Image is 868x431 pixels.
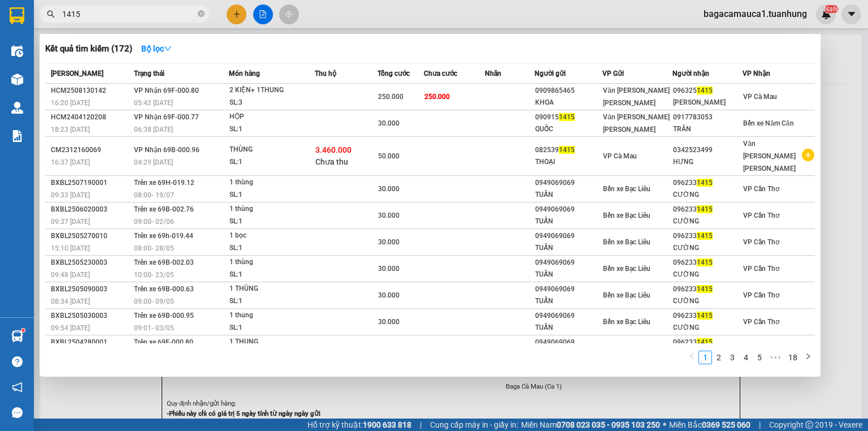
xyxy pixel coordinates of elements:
[535,295,602,307] div: TUẤN
[134,218,174,226] span: 09:00 - 02/06
[51,257,131,269] div: BXBL2505230003
[45,43,132,55] h3: Kết quả tìm kiếm ( 172 )
[378,152,400,160] span: 50.000
[378,93,403,101] span: 250.000
[535,97,602,109] div: KHOA
[12,407,23,418] span: message
[378,212,400,219] span: 30.000
[743,318,779,326] span: VP Cần Thơ
[229,309,314,322] div: 1 thung
[229,203,314,215] div: 1 thùng
[377,70,410,77] span: Tổng cước
[134,70,164,77] span: Trạng thái
[535,189,602,201] div: TUẤN
[134,126,173,133] span: 06:38 [DATE]
[151,70,273,89] b: [DOMAIN_NAME]
[229,97,314,109] div: SL: 3
[603,291,650,299] span: Bến xe Bạc Liêu
[685,351,698,364] button: left
[134,258,194,266] span: Trên xe 69B-002.03
[535,215,602,227] div: TUẤN
[51,283,131,295] div: BXBL2505090003
[673,111,742,123] div: 0917783053
[712,351,726,364] li: 2
[535,322,602,334] div: TUẤN
[785,351,801,364] a: 18
[535,177,602,189] div: 0949069069
[713,351,725,364] a: 2
[229,176,314,189] div: 1 thùng
[424,70,457,77] span: Chưa cước
[673,337,742,348] div: 096233
[51,126,90,133] span: 18:23 [DATE]
[673,177,742,189] div: 096233
[535,111,602,123] div: 090915
[697,312,713,320] span: 1415
[603,212,650,219] span: Bến xe Bạc Liêu
[134,244,174,252] span: 08:00 - 28/05
[51,85,131,97] div: HCM2508130142
[688,353,695,360] span: left
[424,93,450,101] span: 250.000
[315,145,351,154] span: 3.460.000
[535,123,602,135] div: QUỐC
[12,382,23,393] span: notification
[134,338,193,346] span: Trên xe 69F-000.80
[51,324,90,332] span: 09:54 [DATE]
[673,156,742,168] div: HƯNG
[603,318,650,326] span: Bến xe Bạc Liêu
[699,351,711,364] a: 1
[134,312,194,320] span: Trên xe 69B-000.95
[378,119,400,127] span: 30.000
[11,130,23,142] img: solution-icon
[378,238,400,246] span: 30.000
[535,230,602,242] div: 0949069069
[673,295,742,307] div: CƯỜNG
[743,119,793,127] span: Bến xe Năm Căn
[673,123,742,135] div: TRÂN
[229,283,314,295] div: 1 THÙNG
[134,205,194,213] span: Trên xe 69B-002.76
[229,322,314,334] div: SL: 1
[697,258,713,266] span: 1415
[743,212,779,219] span: VP Cần Thơ
[134,232,193,240] span: Trên xe 69h-019.44
[743,140,796,173] span: Văn [PERSON_NAME] [PERSON_NAME]
[164,45,172,53] span: down
[739,351,753,364] li: 4
[685,351,698,364] li: Previous Page
[134,146,199,154] span: VP Nhận 69B-000.96
[535,156,602,168] div: THOẠI
[805,353,811,360] span: right
[673,215,742,227] div: CƯỜNG
[535,144,602,156] div: 082539
[11,330,23,342] img: warehouse-icon
[11,74,23,85] img: warehouse-icon
[743,70,770,77] span: VP Nhận
[229,336,314,348] div: 1 THUNG
[134,179,194,187] span: Trên xe 69H-019.12
[535,269,602,281] div: TUẤN
[673,322,742,334] div: CƯỜNG
[229,230,314,242] div: 1 bọc
[229,70,260,77] span: Món hàng
[743,185,779,193] span: VP Cần Thơ
[132,40,181,58] button: Bộ lọcdown
[603,87,670,107] span: Văn [PERSON_NAME] [PERSON_NAME]
[673,269,742,281] div: CƯỜNG
[51,337,131,348] div: BXBL2504280001
[698,351,712,364] li: 1
[726,351,739,364] a: 3
[134,158,173,166] span: 04:29 [DATE]
[378,318,400,326] span: 30.000
[229,256,314,269] div: 1 thùng
[485,70,501,77] span: Nhãn
[229,269,314,281] div: SL: 1
[535,283,602,295] div: 0949069069
[673,144,742,156] div: 0342523499
[559,113,575,121] span: 1415
[51,191,90,199] span: 09:33 [DATE]
[134,87,199,94] span: VP Nhận 69F-000.80
[726,351,739,364] li: 3
[753,351,766,364] a: 5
